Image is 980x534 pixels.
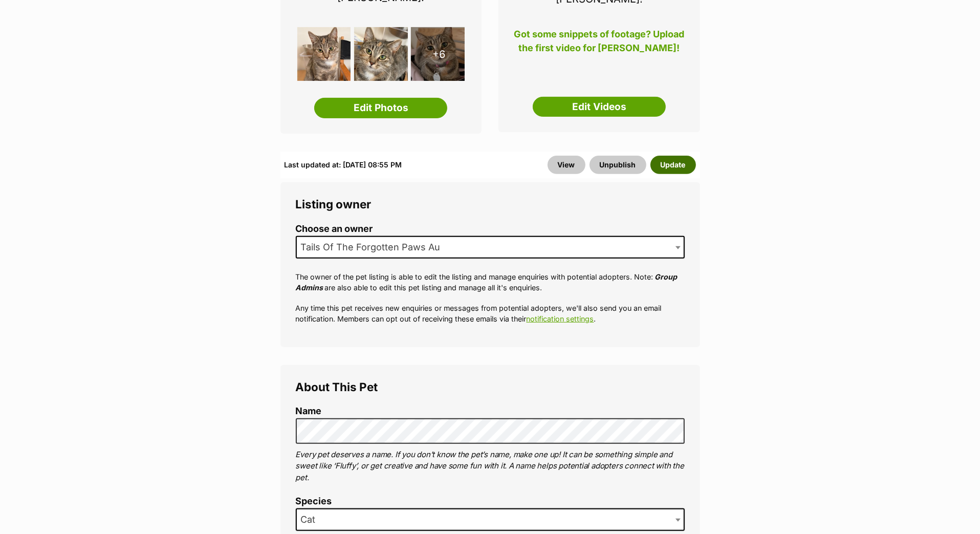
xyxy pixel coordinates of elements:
em: Group Admins [296,272,678,292]
p: Any time this pet receives new enquiries or messages from potential adopters, we'll also send you... [296,303,685,325]
p: Got some snippets of footage? Upload the first video for [PERSON_NAME]! [514,27,685,61]
button: Unpublish [590,156,646,174]
span: About This Pet [296,380,378,394]
span: Listing owner [296,197,372,211]
div: Last updated at: [DATE] 08:55 PM [285,156,402,174]
label: Choose an owner [296,224,685,234]
span: Tails Of The Forgotten Paws Au [296,236,685,259]
a: Edit Videos [533,97,666,117]
span: Cat [296,508,685,531]
p: Every pet deserves a name. If you don’t know the pet’s name, make one up! It can be something sim... [296,449,685,484]
span: Cat [297,512,326,527]
a: View [548,156,585,174]
label: Name [296,406,685,417]
span: Tails Of The Forgotten Paws Au [297,240,451,254]
a: Edit Photos [314,98,447,118]
label: Species [296,496,685,507]
button: Update [650,156,696,174]
a: notification settings [527,314,594,323]
div: +6 [411,27,465,81]
p: The owner of the pet listing is able to edit the listing and manage enquiries with potential adop... [296,271,685,293]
